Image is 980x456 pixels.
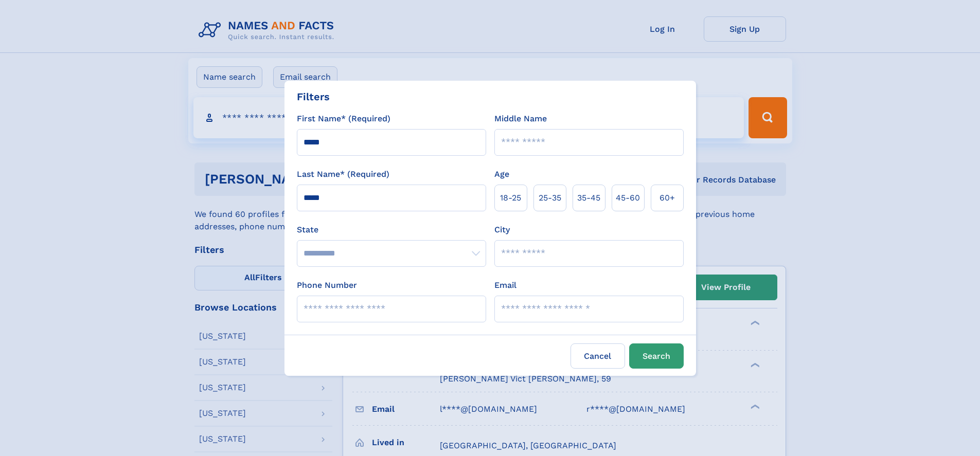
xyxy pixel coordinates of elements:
[494,224,510,236] label: City
[629,343,684,369] button: Search
[297,279,357,291] label: Phone Number
[297,89,330,104] div: Filters
[297,224,486,236] label: State
[297,113,390,125] label: First Name* (Required)
[494,279,516,291] label: Email
[494,113,547,125] label: Middle Name
[660,192,675,204] span: 60+
[297,168,389,180] label: Last Name* (Required)
[577,192,600,204] span: 35‑45
[616,192,640,204] span: 45‑60
[494,168,509,180] label: Age
[571,343,625,369] label: Cancel
[500,192,521,204] span: 18‑25
[539,192,561,204] span: 25‑35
